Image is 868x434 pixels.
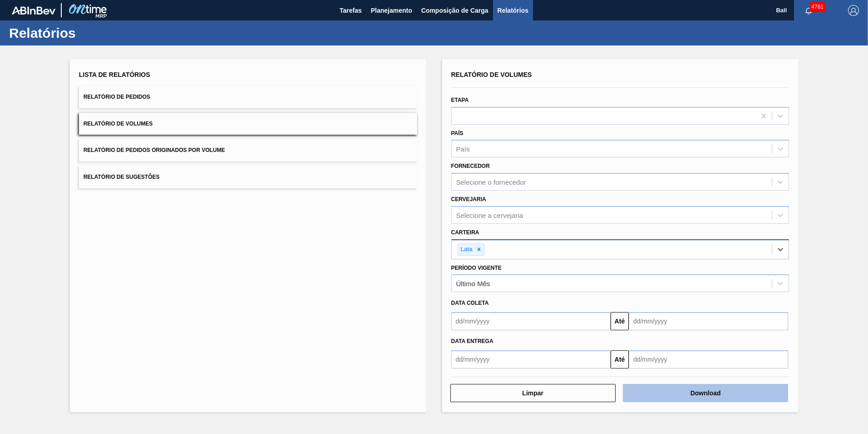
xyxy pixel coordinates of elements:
button: Até [611,350,629,368]
button: Download [623,384,788,402]
h1: Relatórios [9,28,170,38]
label: Etapa [451,97,469,103]
button: Até [611,312,629,330]
span: Relatório de Volumes [84,121,153,127]
button: Relatório de Volumes [79,113,417,135]
label: Período Vigente [451,265,502,271]
label: País [451,130,464,136]
span: Planejamento [371,5,412,16]
span: 4761 [809,2,825,12]
img: Logout [848,5,859,16]
span: Data Entrega [451,338,493,344]
div: País [456,145,470,153]
span: Tarefas [340,5,362,16]
button: Limpar [450,384,616,402]
span: Data coleta [451,300,489,306]
span: Relatórios [498,5,528,16]
span: Relatório de Pedidos Originados por Volume [84,147,225,153]
div: Último Mês [456,280,490,288]
div: Selecione a cervejaria [456,211,523,219]
input: dd/mm/yyyy [629,350,788,368]
span: Lista de Relatórios [79,71,150,78]
input: dd/mm/yyyy [451,312,611,330]
span: Relatório de Pedidos [84,94,150,100]
input: dd/mm/yyyy [451,350,611,368]
label: Fornecedor [451,163,490,169]
button: Relatório de Pedidos Originados por Volume [79,139,417,161]
span: Composição de Carga [421,5,488,16]
div: Selecione o fornecedor [456,178,526,186]
span: Relatório de Volumes [451,71,532,78]
button: Relatório de Sugestões [79,166,417,188]
span: Relatório de Sugestões [84,174,160,180]
label: Carteira [451,229,479,236]
input: dd/mm/yyyy [629,312,788,330]
button: Notificações [794,4,823,17]
label: Cervejaria [451,196,486,202]
button: Relatório de Pedidos [79,86,417,108]
div: Lata [458,244,474,255]
img: TNhmsLtSVTkK8tSr43FrP2fwEKptu5GPRR3wAAAABJRU5ErkJggg== [12,6,55,15]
